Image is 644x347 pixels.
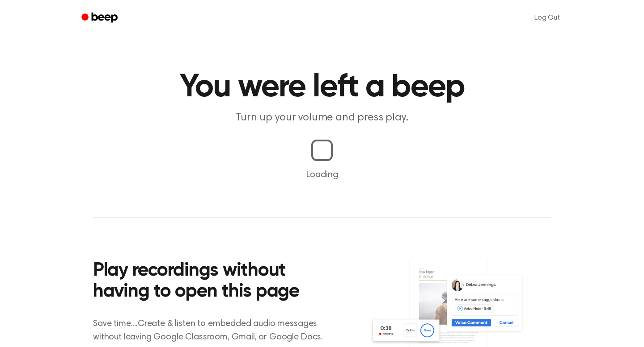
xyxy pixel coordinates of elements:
[93,71,551,103] h1: You were left a beep
[11,168,633,182] p: Loading
[93,317,334,344] p: Save time....Create & listen to embedded audio messages without leaving Google Classroom, Gmail, ...
[150,111,494,125] p: Turn up your volume and press play.
[75,9,126,27] a: Beep
[93,260,334,303] h2: Play recordings without having to open this page
[525,7,569,29] a: Log Out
